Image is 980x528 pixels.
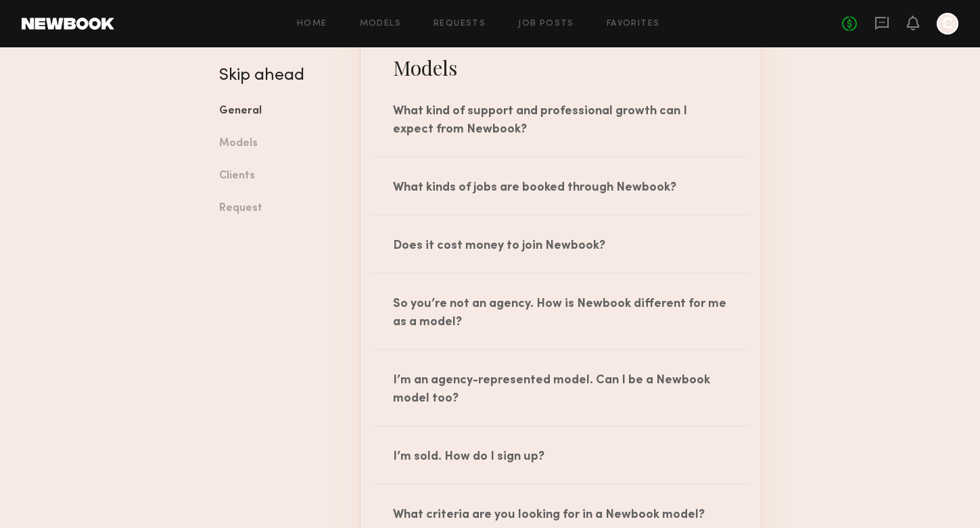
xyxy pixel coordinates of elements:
a: General [219,95,340,128]
div: Does it cost money to join Newbook? [360,216,761,272]
a: Request [219,193,340,225]
a: C [937,13,958,34]
a: Job Posts [518,20,574,28]
div: So you’re not an agency. How is Newbook different for me as a model? [360,274,761,349]
a: Requests [434,20,486,28]
a: Home [297,20,327,28]
a: Models [360,20,401,28]
a: Models [219,128,340,160]
a: Favorites [607,20,660,28]
h4: Models [360,54,761,81]
h4: Skip ahead [219,68,340,84]
div: I’m an agency-represented model. Can I be a Newbook model too? [360,350,761,425]
div: What kinds of jobs are booked through Newbook? [360,158,761,214]
div: What kind of support and professional growth can I expect from Newbook? [360,81,761,156]
a: Clients [219,160,340,193]
div: I’m sold. How do I sign up? [360,427,761,483]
